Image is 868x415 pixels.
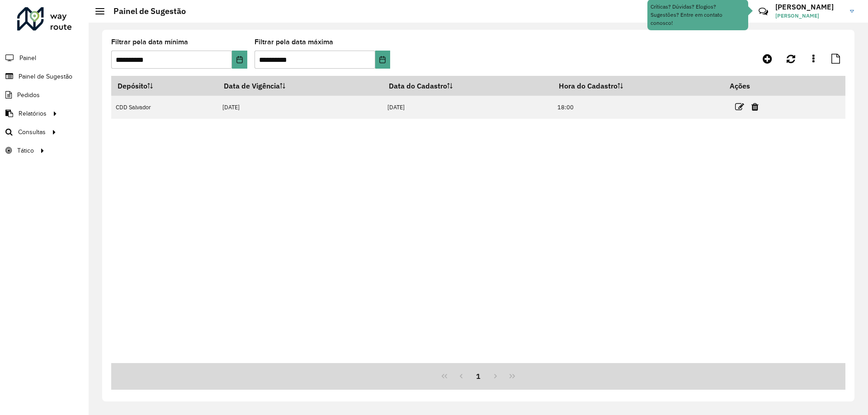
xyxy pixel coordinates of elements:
[111,76,217,96] th: Depósito
[382,96,552,119] td: [DATE]
[552,96,723,119] td: 18:00
[19,109,47,118] span: Relatórios
[232,51,247,69] button: Choose Date
[775,3,843,11] h3: [PERSON_NAME]
[17,146,34,155] span: Tático
[217,96,382,119] td: [DATE]
[104,6,186,16] h2: Painel de Sugestão
[111,37,188,47] label: Filtrar pela data mínima
[217,76,382,96] th: Data de Vigência
[552,76,723,96] th: Hora do Cadastro
[19,72,72,81] span: Painel de Sugestão
[375,51,390,69] button: Choose Date
[17,90,40,100] span: Pedidos
[735,101,744,113] a: Editar
[754,2,773,21] a: Contato Rápido
[111,96,217,119] td: CDD Salvador
[470,368,487,385] button: 1
[651,3,745,27] div: Críticas? Dúvidas? Elogios? Sugestões? Entre em contato conosco!
[19,53,36,63] span: Painel
[751,101,759,113] a: Excluir
[775,12,843,20] span: [PERSON_NAME]
[255,37,333,47] label: Filtrar pela data máxima
[723,76,778,95] th: Ações
[18,127,46,137] span: Consultas
[382,76,552,96] th: Data do Cadastro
